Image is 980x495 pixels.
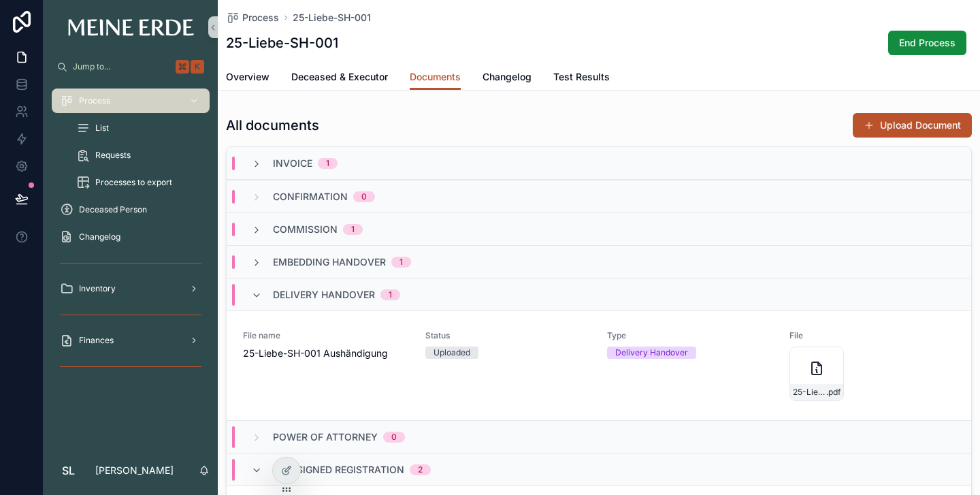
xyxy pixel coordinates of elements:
[44,79,218,395] div: scrollable content
[227,310,971,420] a: File name25-Liebe-SH-001 AushändigungStatusUploadedTypeDelivery HandoverFile25-Liebe-SH-001-Ausha...
[226,70,269,84] span: Overview
[68,170,210,195] a: Processes to export
[52,197,210,222] a: Deceased Person
[293,11,371,25] a: 25-Liebe-SH-001
[418,464,423,475] div: 2
[553,70,610,84] span: Test Results
[410,65,461,91] a: Documents
[79,95,110,106] span: Process
[79,283,116,294] span: Inventory
[226,11,279,25] a: Process
[483,65,532,92] a: Changelog
[888,31,966,55] button: End Process
[291,70,388,84] span: Deceased & Executor
[192,61,203,72] span: K
[793,387,826,398] span: 25-Liebe-SH-001-Aushändigungsbestätitung-Liebe-001
[243,330,409,341] span: File name
[68,19,194,36] img: App logo
[273,255,386,269] span: Embedding Handover
[242,11,279,25] span: Process
[425,330,591,341] span: Status
[52,89,210,113] a: Process
[52,276,210,301] a: Inventory
[853,113,972,138] button: Upload Document
[95,123,109,133] span: List
[68,116,210,140] a: List
[291,65,388,92] a: Deceased & Executor
[52,328,210,353] a: Finances
[434,347,470,359] div: Uploaded
[273,463,404,477] span: Doc Signed Registration
[273,157,312,170] span: Invoice
[391,432,397,443] div: 0
[79,204,147,215] span: Deceased Person
[62,462,75,479] span: SL
[226,65,269,92] a: Overview
[226,116,319,135] h1: All documents
[899,36,955,50] span: End Process
[243,347,409,360] span: 25-Liebe-SH-001 Aushändigung
[95,150,131,161] span: Requests
[789,330,955,341] span: File
[273,223,338,236] span: Commission
[483,70,532,84] span: Changelog
[326,158,329,169] div: 1
[273,190,348,204] span: Confirmation
[273,430,378,444] span: Power of attorney
[79,231,120,242] span: Changelog
[79,335,114,346] span: Finances
[361,191,367,202] div: 0
[615,347,688,359] div: Delivery Handover
[826,387,840,398] span: .pdf
[607,330,773,341] span: Type
[389,289,392,300] div: 1
[95,464,174,477] p: [PERSON_NAME]
[410,70,461,84] span: Documents
[273,288,375,302] span: Delivery Handover
[351,224,355,235] div: 1
[68,143,210,167] a: Requests
[399,257,403,268] div: 1
[52,54,210,79] button: Jump to...K
[52,225,210,249] a: Changelog
[73,61,170,72] span: Jump to...
[553,65,610,92] a: Test Results
[95,177,172,188] span: Processes to export
[226,33,338,52] h1: 25-Liebe-SH-001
